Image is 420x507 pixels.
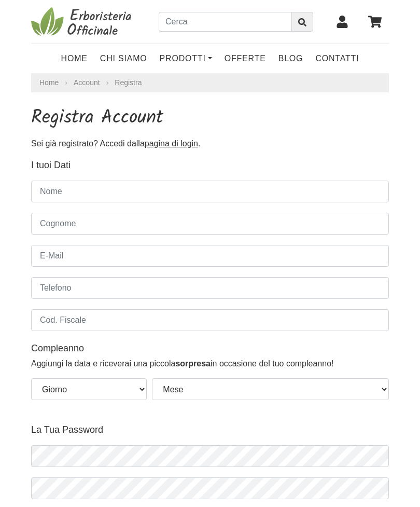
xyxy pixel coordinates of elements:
[31,245,389,267] input: E-Mail
[153,48,218,69] a: Prodotti
[145,139,198,148] a: pagina di login
[31,138,389,150] p: Sei già registrato? Accedi dalla .
[31,6,135,37] img: Erboristeria Officinale
[31,309,389,331] input: Cod. Fiscale
[31,277,389,299] input: Telefono
[55,48,94,69] a: Home
[272,48,310,69] a: Blog
[31,158,389,172] legend: I tuoi Dati
[31,213,389,235] input: Cognome
[74,77,100,88] a: Account
[31,181,389,202] input: Nome
[175,359,211,368] strong: sorpresa
[31,107,389,129] h1: Registra Account
[31,355,389,370] p: Aggiungi la data e riceverai una piccola in occasione del tuo compleanno!
[218,48,272,69] a: OFFERTE
[31,423,389,437] legend: La Tua Password
[31,341,389,355] legend: Compleanno
[159,12,292,32] input: Cerca
[115,78,142,87] a: Registra
[39,77,59,88] a: Home
[94,48,153,69] a: Chi Siamo
[309,48,365,69] a: Contatti
[31,73,389,92] nav: breadcrumb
